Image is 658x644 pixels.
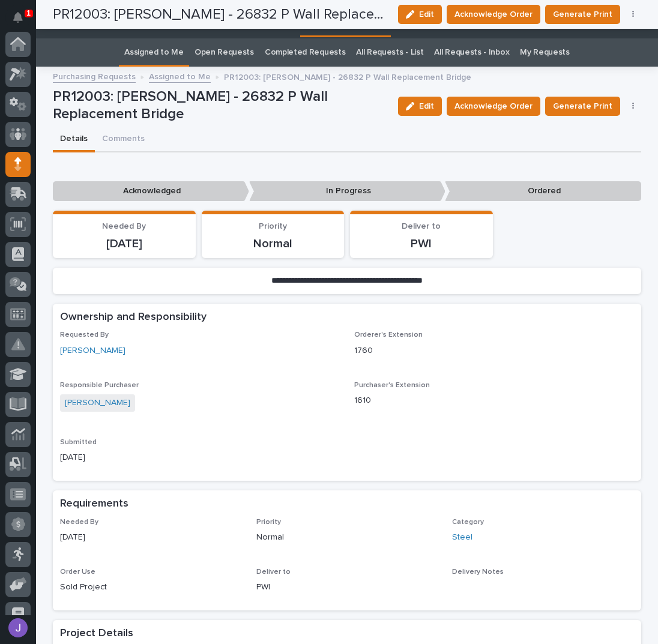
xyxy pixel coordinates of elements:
p: [DATE] [60,531,242,544]
button: Acknowledge Order [447,97,540,116]
a: All Requests - List [356,38,423,67]
h2: Ownership and Responsibility [60,311,207,324]
span: Needed By [102,222,146,230]
span: Category [452,519,484,526]
p: 1610 [354,394,634,407]
a: Completed Requests [265,38,345,67]
span: Delivery Notes [452,568,504,576]
a: Assigned to Me [124,38,184,67]
a: Open Requests [195,38,254,67]
span: Deliver to [256,568,291,576]
span: Priority [256,519,281,526]
a: Steel [452,531,472,544]
span: Responsible Purchaser [60,382,139,389]
a: [PERSON_NAME] [65,397,130,409]
button: Notifications [5,5,31,30]
span: Priority [259,222,287,230]
p: [DATE] [60,451,340,464]
p: Normal [209,236,337,251]
p: In Progress [249,181,445,201]
p: Normal [256,531,438,544]
a: Assigned to Me [149,69,211,83]
a: [PERSON_NAME] [60,345,125,357]
p: PR12003: [PERSON_NAME] - 26832 P Wall Replacement Bridge [224,70,471,83]
p: Ordered [445,181,641,201]
a: All Requests - Inbox [434,38,509,67]
p: Acknowledged [53,181,249,201]
p: PR12003: [PERSON_NAME] - 26832 P Wall Replacement Bridge [53,88,388,123]
button: Edit [398,97,442,116]
span: Needed By [60,519,98,526]
button: users-avatar [5,615,31,640]
span: Orderer's Extension [354,331,423,339]
p: PWI [357,236,486,251]
span: Acknowledge Order [454,99,533,113]
p: 1760 [354,345,634,357]
span: Requested By [60,331,109,339]
span: Edit [419,101,434,112]
div: Notifications1 [15,12,31,31]
a: My Requests [520,38,570,67]
button: Generate Print [545,97,620,116]
p: 1 [26,9,31,17]
span: Submitted [60,439,97,446]
span: Purchaser's Extension [354,382,430,389]
p: [DATE] [60,236,189,251]
a: Purchasing Requests [53,69,136,83]
span: Order Use [60,568,95,576]
h2: Requirements [60,498,128,511]
span: Generate Print [553,99,612,113]
span: Deliver to [402,222,441,230]
p: PWI [256,581,438,594]
h2: Project Details [60,627,133,640]
p: Sold Project [60,581,242,594]
button: Comments [95,127,152,152]
button: Details [53,127,95,152]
